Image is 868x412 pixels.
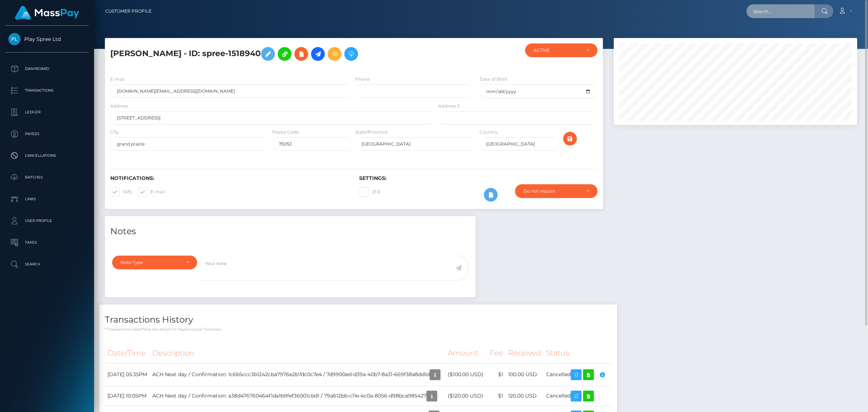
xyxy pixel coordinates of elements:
[355,76,370,83] label: Phone
[105,363,150,386] td: [DATE] 05:35PM
[150,343,445,363] th: Description
[110,76,124,83] label: E-mail
[5,255,89,273] a: Search
[110,103,128,109] label: Address
[533,47,580,53] div: ACTIVE
[523,188,581,194] div: Do not require
[506,363,544,386] td: 100.00 USD
[5,125,89,143] a: Payees
[138,187,165,197] label: E-mail
[525,43,597,57] button: ACTIVE
[120,260,180,265] div: Note Type
[8,85,86,96] p: Transactions
[487,343,506,363] th: Fee
[112,256,197,269] button: Note Type
[359,187,380,197] label: 2FA
[5,147,89,165] a: Cancellations
[506,343,544,363] th: Received
[8,33,21,45] img: Play Spree Ltd
[445,386,487,406] td: ($120.00 USD)
[445,363,487,386] td: ($100.00 USD)
[5,212,89,230] a: User Profile
[8,259,86,270] p: Search
[5,190,89,208] a: Links
[8,237,86,248] p: Taxes
[5,60,89,78] a: Dashboard
[105,314,612,326] h4: Transactions History
[445,343,487,363] th: Amount
[746,4,814,18] input: Search...
[110,129,119,135] label: City
[5,36,89,42] span: Play Spree Ltd
[506,386,544,406] td: 120.00 USD
[359,175,597,181] h6: Settings:
[110,43,431,64] h5: [PERSON_NAME] - ID: spree-1518940
[5,103,89,121] a: Ledger
[5,168,89,186] a: Batches
[110,225,470,238] h4: Notes
[8,172,86,183] p: Batches
[105,386,150,406] td: [DATE] 10:05PM
[8,194,86,205] p: Links
[272,129,299,135] label: Postal Code
[355,129,387,135] label: State/Province
[150,386,445,406] td: ACH Next day / Confirmation: a38d476760464f1da1b9fef36001cbd1 / 79a612bb-c11e-4c0a-8056-d98bca985427
[150,363,445,386] td: ACH Next day / Confirmation: 1c6b5ccc3b1242cba7976e2b7dc0c7e4 / 7d9900ed-d39a-40b7-8a31-669f38a8dd1d
[105,327,612,332] p: * Transactions date/time are shown in payee's local timezone
[5,81,89,100] a: Transactions
[515,184,597,198] button: Do not require
[438,103,460,109] label: Address 2
[8,63,86,74] p: Dashboard
[311,47,325,61] a: Initiate Payout
[544,363,612,386] td: Cancelled
[8,107,86,118] p: Ledger
[544,343,612,363] th: Status
[8,215,86,226] p: User Profile
[105,343,150,363] th: Date/Time
[480,76,507,83] label: Date of Birth
[110,175,348,181] h6: Notifications:
[5,234,89,252] a: Taxes
[487,386,506,406] td: $1
[487,363,506,386] td: $1
[8,129,86,139] p: Payees
[105,4,152,19] a: Customer Profile
[15,6,79,20] img: MassPay Logo
[8,150,86,161] p: Cancellations
[544,386,612,406] td: Cancelled
[110,187,132,197] label: SMS
[480,129,498,135] label: Country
